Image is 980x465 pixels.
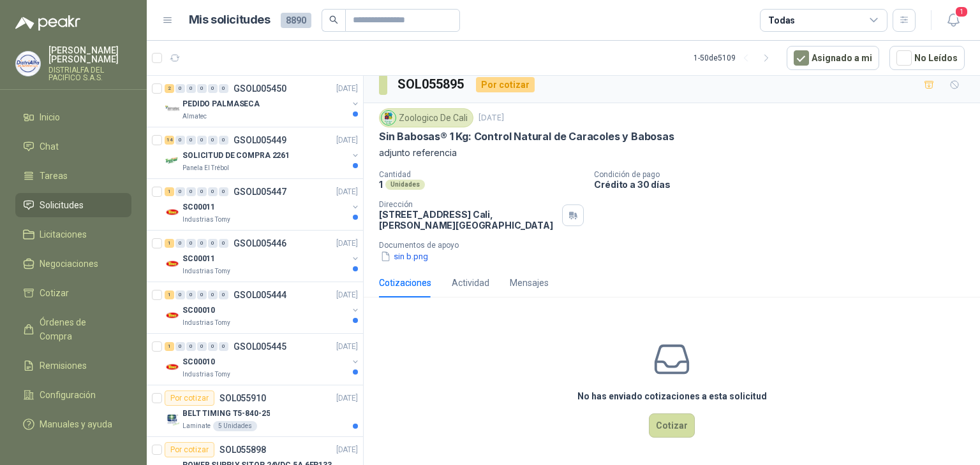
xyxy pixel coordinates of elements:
[182,408,270,420] p: BELT TIMING T5-840-25
[336,134,358,147] p: [DATE]
[40,139,59,154] span: Chat
[165,184,360,225] a: 1 0 0 0 0 0 GSOL005447[DATE] Company LogoSC00011Industrias Tomy
[336,289,358,301] p: [DATE]
[208,84,218,93] div: 0
[208,342,218,351] div: 0
[379,130,674,143] p: Sin Babosas® 1 Kg: Control Natural de Caracoles y Babosas
[379,209,557,231] p: [STREET_ADDRESS] Cali , [PERSON_NAME][GEOGRAPHIC_DATA]
[281,13,311,28] span: 8890
[189,11,271,29] h1: Mis solicitudes
[40,359,87,373] span: Remisiones
[182,369,230,380] p: Industrias Tomy
[382,111,396,125] img: Company Logo
[197,290,207,299] div: 0
[40,227,87,241] span: Licitaciones
[476,77,535,92] div: Por cotizar
[182,215,230,225] p: Industrias Tomy
[182,163,229,173] p: Panela El Trébol
[219,187,228,196] div: 0
[379,276,431,290] div: Cotizaciones
[165,81,360,122] a: 2 0 0 0 0 0 GSOL005450[DATE] Company LogoPEDIDO PALMASECAAlmatec
[336,392,358,404] p: [DATE]
[336,444,358,456] p: [DATE]
[165,187,174,196] div: 1
[165,287,360,328] a: 1 0 0 0 0 0 GSOL005444[DATE] Company LogoSC00010Industrias Tomy
[186,342,196,351] div: 0
[208,136,218,145] div: 0
[182,253,215,265] p: SC00011
[379,108,473,127] div: Zoologico De Cali
[186,239,196,248] div: 0
[165,204,180,220] img: Company Logo
[197,84,207,93] div: 0
[186,290,196,299] div: 0
[15,252,131,276] a: Negociaciones
[385,180,425,190] div: Unidades
[182,266,230,276] p: Industrias Tomy
[165,239,174,248] div: 1
[40,417,112,431] span: Manuales y ayuda
[165,411,180,426] img: Company Logo
[208,187,218,196] div: 0
[219,394,266,403] p: SOL055910
[15,412,131,436] a: Manuales y ayuda
[787,46,879,70] button: Asignado a mi
[234,136,286,145] p: GSOL005449
[182,318,230,328] p: Industrias Tomy
[379,250,429,263] button: sin b.png
[889,46,965,70] button: No Leídos
[48,46,131,64] p: [PERSON_NAME] [PERSON_NAME]
[165,342,174,351] div: 1
[942,9,965,32] button: 1
[175,187,185,196] div: 0
[175,84,185,93] div: 0
[208,290,218,299] div: 0
[452,276,489,290] div: Actividad
[165,153,180,168] img: Company Logo
[197,239,207,248] div: 0
[147,385,363,437] a: Por cotizarSOL055910[DATE] Company LogoBELT TIMING T5-840-25Laminate5 Unidades
[15,281,131,305] a: Cotizar
[336,238,358,250] p: [DATE]
[219,84,228,93] div: 0
[336,341,358,353] p: [DATE]
[479,112,504,124] p: [DATE]
[15,134,131,159] a: Chat
[186,84,196,93] div: 0
[15,15,80,31] img: Logo peakr
[379,179,383,190] p: 1
[186,136,196,145] div: 0
[175,290,185,299] div: 0
[165,290,174,299] div: 1
[40,388,96,402] span: Configuración
[379,241,975,250] p: Documentos de apoyo
[594,170,975,179] p: Condición de pago
[186,187,196,196] div: 0
[329,15,338,24] span: search
[768,13,795,27] div: Todas
[197,187,207,196] div: 0
[379,200,557,209] p: Dirección
[197,136,207,145] div: 0
[165,390,214,406] div: Por cotizar
[40,169,68,183] span: Tareas
[219,290,228,299] div: 0
[165,132,360,173] a: 14 0 0 0 0 0 GSOL005449[DATE] Company LogoSOLICITUD DE COMPRA 2261Panela El Trébol
[48,66,131,82] p: DISTRIALFA DEL PACIFICO S.A.S.
[379,170,584,179] p: Cantidad
[165,236,360,276] a: 1 0 0 0 0 0 GSOL005446[DATE] Company LogoSC00011Industrias Tomy
[594,179,975,190] p: Crédito a 30 días
[15,354,131,378] a: Remisiones
[234,342,286,351] p: GSOL005445
[15,164,131,188] a: Tareas
[16,52,40,76] img: Company Logo
[165,136,174,145] div: 14
[336,186,358,198] p: [DATE]
[40,257,98,271] span: Negociaciones
[15,383,131,407] a: Configuración
[182,111,207,122] p: Almatec
[175,239,185,248] div: 0
[694,48,776,68] div: 1 - 50 de 5109
[40,286,69,300] span: Cotizar
[165,101,180,117] img: Company Logo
